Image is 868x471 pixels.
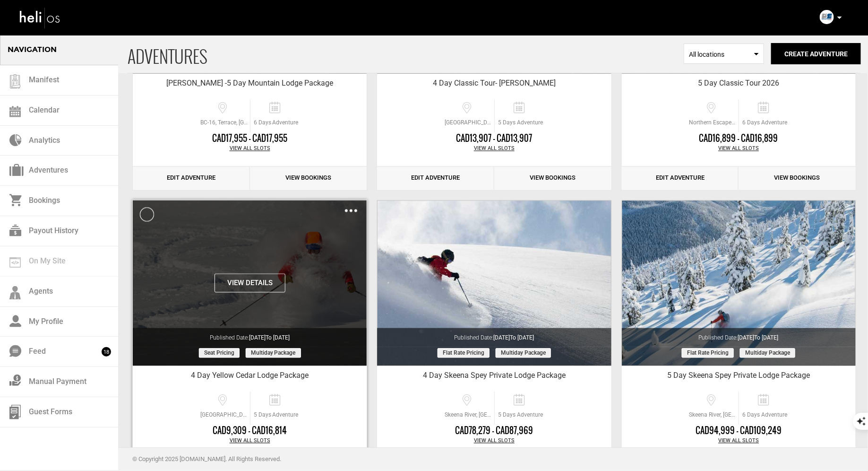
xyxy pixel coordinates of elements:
[438,349,490,358] span: Flat Rate Pricing
[9,286,21,300] img: agents-icon.svg
[133,328,367,342] div: Published Date:
[133,437,367,445] div: View All Slots
[622,167,739,190] a: Edit Adventure
[622,371,856,385] div: 5 Day Skeena Spey Private Lodge Package
[682,349,734,358] span: Flat Rate Pricing
[738,335,779,341] span: [DATE]
[739,119,791,127] span: 6 Days Adventure
[133,167,250,190] a: Edit Adventure
[622,78,856,93] div: 5 Day Classic Tour 2026
[133,425,367,437] div: CAD9,309 - CAD16,814
[687,411,739,419] span: Skeena River, [GEOGRAPHIC_DATA], [GEOGRAPHIC_DATA]
[199,349,240,358] span: Seat Pricing
[133,78,367,93] div: [PERSON_NAME] -5 Day Mountain Lodge Package
[377,145,611,153] div: View All Slots
[102,347,111,357] span: 18
[250,411,302,419] span: 5 Days Adventure
[377,437,611,445] div: View All Slots
[755,335,779,341] span: to [DATE]
[684,44,764,64] span: Select box activate
[495,411,546,419] span: 5 Days Adventure
[687,119,739,127] span: Northern Escape Heli Skiing, [GEOGRAPHIC_DATA], [GEOGRAPHIC_DATA], [GEOGRAPHIC_DATA]
[622,437,856,445] div: View All Slots
[250,119,302,127] span: 6 Days Adventure
[771,43,861,64] button: Create Adventure
[133,145,367,153] div: View All Slots
[345,209,357,212] img: images
[510,335,534,341] span: to [DATE]
[820,10,834,24] img: img_634049a79d2f80bb852de8805dc5f4d5.png
[740,349,795,358] span: Multiday package
[215,274,285,293] button: View Details
[493,335,534,341] span: [DATE]
[496,349,551,358] span: Multiday package
[133,371,367,385] div: 4 Day Yellow Cedar Lodge Package
[246,349,301,358] span: Multiday package
[494,167,611,190] a: View Bookings
[19,5,61,30] img: heli-logo
[739,167,856,190] a: View Bookings
[198,119,250,127] span: BC-16, Terrace, [GEOGRAPHIC_DATA], [GEOGRAPHIC_DATA]
[377,167,494,190] a: Edit Adventure
[442,119,494,127] span: [GEOGRAPHIC_DATA], [GEOGRAPHIC_DATA][STREET_ADDRESS][GEOGRAPHIC_DATA][GEOGRAPHIC_DATA]
[377,328,611,342] div: Published Date:
[739,411,791,419] span: 6 Days Adventure
[128,35,684,73] span: ADVENTURES
[9,106,21,117] img: calendar.svg
[442,411,494,419] span: Skeena River, [GEOGRAPHIC_DATA], [GEOGRAPHIC_DATA]
[266,335,290,341] span: to [DATE]
[622,145,856,153] div: View All Slots
[198,411,250,419] span: [GEOGRAPHIC_DATA], [GEOGRAPHIC_DATA][STREET_ADDRESS][GEOGRAPHIC_DATA][GEOGRAPHIC_DATA]
[689,50,759,59] span: All locations
[133,133,367,145] div: CAD17,955 - CAD17,955
[249,335,290,341] span: [DATE]
[377,78,611,93] div: 4 Day Classic Tour- [PERSON_NAME]
[250,167,367,190] a: View Bookings
[622,425,856,437] div: CAD94,999 - CAD109,249
[622,133,856,145] div: CAD16,899 - CAD16,899
[377,425,611,437] div: CAD78,279 - CAD87,969
[9,257,21,268] img: on_my_site.svg
[8,74,22,88] img: guest-list.svg
[377,133,611,145] div: CAD13,907 - CAD13,907
[622,328,856,342] div: Published Date:
[495,119,546,127] span: 5 Days Adventure
[377,371,611,385] div: 4 Day Skeena Spey Private Lodge Package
